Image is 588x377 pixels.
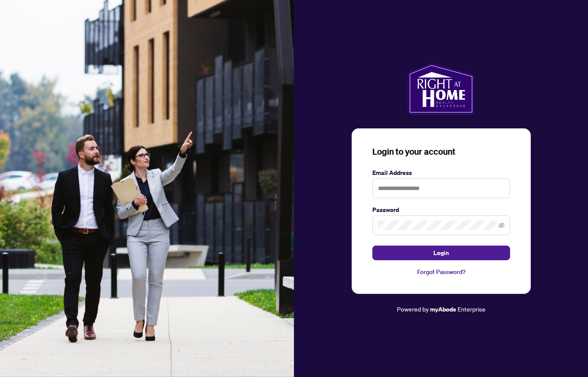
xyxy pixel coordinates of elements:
label: Email Address [372,168,510,178]
a: Forgot Password? [372,267,510,277]
button: Login [372,246,510,260]
span: Powered by [397,305,429,313]
label: Password [372,205,510,215]
span: Login [433,246,449,260]
span: eye-invisible [498,222,504,228]
span: Enterprise [458,305,486,313]
a: myAbode [430,305,456,314]
img: ma-logo [408,63,474,115]
h3: Login to your account [372,146,510,158]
